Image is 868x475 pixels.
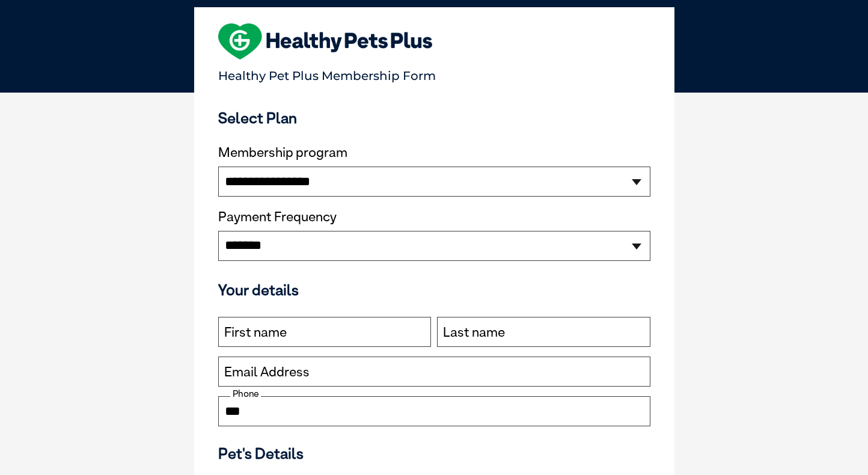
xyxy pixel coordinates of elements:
[230,388,261,399] label: Phone
[224,364,310,380] label: Email Address
[218,145,650,161] label: Membership program
[213,444,655,462] h3: Pet's Details
[443,325,505,340] label: Last name
[224,325,287,340] label: First name
[218,23,433,60] img: heart-shape-hpp-logo-large.png
[218,109,650,127] h3: Select Plan
[218,209,337,225] label: Payment Frequency
[218,281,650,299] h3: Your details
[218,63,650,83] p: Healthy Pet Plus Membership Form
